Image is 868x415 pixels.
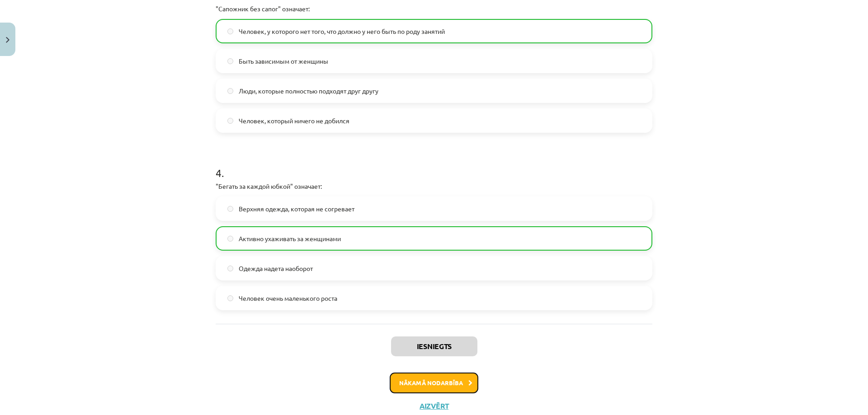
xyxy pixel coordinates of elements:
[239,27,445,36] span: Человек, у которого нет того, что должно у него быть по роду занятий
[391,336,477,356] button: Iesniegts
[239,86,378,96] span: Люди, которые полностью подходят друг другу
[239,294,337,303] span: Человек очень маленького роста
[390,373,478,393] button: Nākamā nodarbība
[227,28,233,34] input: Человек, у которого нет того, что должно у него быть по роду занятий
[239,56,328,66] span: Быть зависимым от женщины
[216,4,652,14] p: "Сапожник без сапог" означает:
[216,182,652,191] p: "Бегать за каждой юбкой" означает:
[227,118,233,124] input: Человек, который ничего не добился
[239,264,313,273] span: Одежда надета наоборот
[227,206,233,212] input: Верхняя одежда, которая не согревает
[6,37,9,43] img: icon-close-lesson-0947bae3869378f0d4975bcd49f059093ad1ed9edebbc8119c70593378902aed.svg
[227,266,233,271] input: Одежда надета наоборот
[216,151,652,179] h1: 4 .
[417,401,451,410] button: Aizvērt
[227,236,233,242] input: Активно ухаживать за женщинами
[227,88,233,94] input: Люди, которые полностью подходят друг другу
[227,295,233,301] input: Человек очень маленького роста
[239,234,341,243] span: Активно ухаживать за женщинами
[227,58,233,64] input: Быть зависимым от женщины
[239,116,349,126] span: Человек, который ничего не добился
[239,204,354,214] span: Верхняя одежда, которая не согревает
